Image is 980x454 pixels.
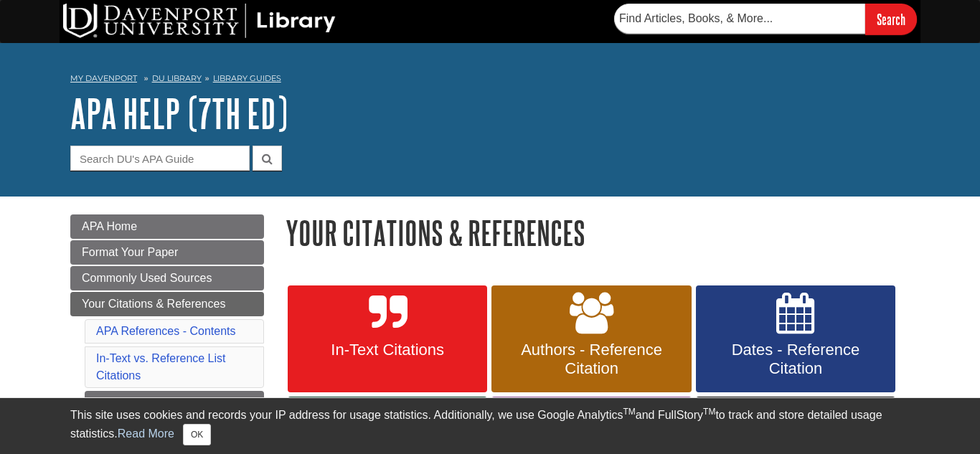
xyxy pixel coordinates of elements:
a: Dates - Reference Citation [696,285,895,393]
a: Commonly Used Sources [70,266,264,290]
a: Read More [118,427,174,440]
span: Your Citations & References [82,298,225,310]
button: Close [183,424,211,445]
a: APA Help (7th Ed) [70,91,288,136]
nav: breadcrumb [70,69,910,92]
sup: TM [703,407,715,417]
input: Search DU's APA Guide [70,146,250,171]
a: Authors - Reference Citation [491,285,691,393]
span: In-Text Citations [298,341,476,359]
span: Dates - Reference Citation [707,341,885,378]
img: DU Library [63,4,336,38]
input: Find Articles, Books, & More... [614,4,865,34]
a: APA Home [70,214,264,239]
h1: Your Citations & References [286,214,910,251]
a: APA References - Contents [96,325,235,337]
span: APA Home [82,220,137,232]
span: Format Your Paper [82,246,178,258]
a: In-Text Citations [288,285,487,393]
a: Library Guides [213,73,281,83]
div: This site uses cookies and records your IP address for usage statistics. Additionally, we use Goo... [70,407,910,445]
a: Your Citations & References [70,292,264,316]
span: Authors - Reference Citation [502,341,680,378]
form: Searches DU Library's articles, books, and more [614,4,917,34]
a: DU Library [152,73,202,83]
a: My Davenport [70,72,137,85]
a: In-Text vs. Reference List Citations [96,352,226,382]
input: Search [865,4,917,34]
sup: TM [623,407,635,417]
a: In-Text Citations [85,391,264,415]
a: Format Your Paper [70,240,264,265]
span: Commonly Used Sources [82,272,212,284]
